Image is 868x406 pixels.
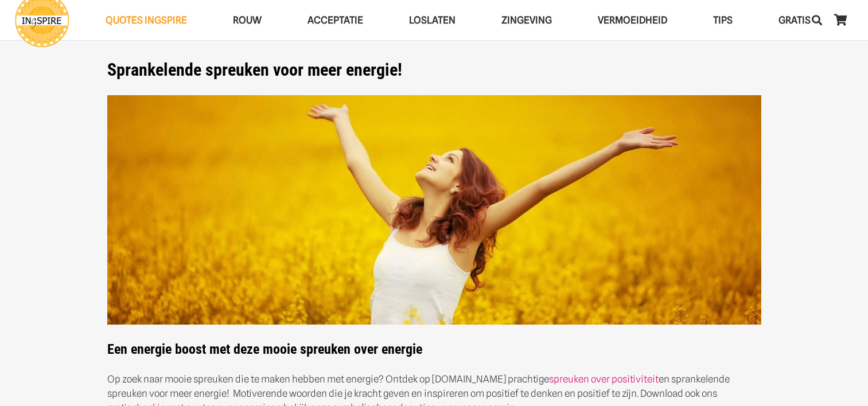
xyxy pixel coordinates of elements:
[756,6,834,35] a: GRATISGRATIS Menu
[106,14,187,26] span: QUOTES INGSPIRE
[549,373,659,385] a: spreuken over positiviteit
[478,6,575,35] a: ZingevingZingeving Menu
[575,6,690,35] a: VERMOEIDHEIDVERMOEIDHEID Menu
[107,341,422,357] strong: Een energie boost met deze mooie spreuken over energie
[386,6,478,35] a: LoslatenLoslaten Menu
[501,14,552,26] span: Zingeving
[598,14,667,26] span: VERMOEIDHEID
[107,60,761,80] h1: Sprankelende spreuken voor meer energie!
[690,6,756,35] a: TIPSTIPS Menu
[233,14,262,26] span: ROUW
[713,14,733,26] span: TIPS
[308,14,363,26] span: Acceptatie
[779,14,811,26] span: GRATIS
[83,6,210,35] a: QUOTES INGSPIREQUOTES INGSPIRE Menu
[107,95,761,325] img: Spreuken over energie, als oppepper voor meer energie opdoen - ingspire
[805,6,828,34] a: Zoeken
[285,6,386,35] a: AcceptatieAcceptatie Menu
[409,14,456,26] span: Loslaten
[210,6,285,35] a: ROUWROUW Menu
